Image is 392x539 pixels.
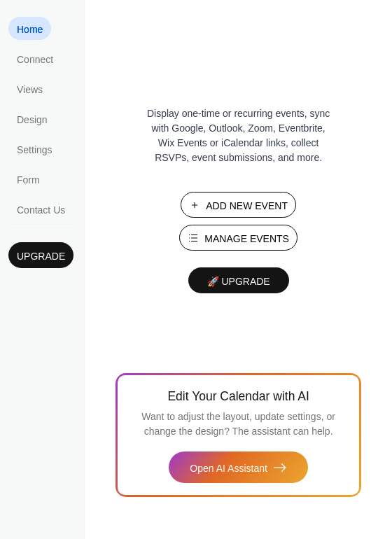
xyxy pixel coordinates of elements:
[8,17,51,40] a: Home
[8,107,56,130] a: Design
[17,173,40,188] span: Form
[181,192,296,218] button: Add New Event
[144,106,333,165] span: Display one-time or recurring events, sync with Google, Outlook, Zoom, Eventbrite, Wix Events or ...
[17,83,43,97] span: Views
[141,411,335,437] span: Want to adjust the layout, update settings, or change the design? The assistant can help.
[179,225,297,251] button: Manage Events
[190,461,267,476] span: Open AI Assistant
[17,52,53,67] span: Connect
[8,197,73,220] a: Contact Us
[8,242,73,268] button: Upgrade
[17,143,52,157] span: Settings
[8,167,48,190] a: Form
[188,267,289,293] button: 🚀 Upgrade
[17,22,43,37] span: Home
[206,199,288,213] span: Add New Event
[17,203,65,218] span: Contact Us
[204,232,289,246] span: Manage Events
[8,47,62,70] a: Connect
[8,137,61,160] a: Settings
[197,276,281,287] span: 🚀 Upgrade
[169,451,308,483] button: Open AI Assistant
[17,249,65,264] span: Upgrade
[17,113,48,127] span: Design
[8,77,51,100] a: Views
[167,386,309,406] span: Edit Your Calendar with AI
